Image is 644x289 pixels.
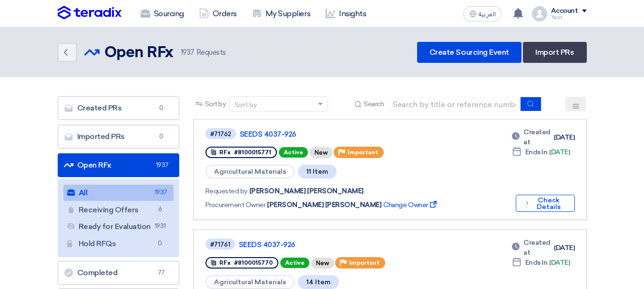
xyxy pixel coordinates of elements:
span: 11 Item [298,165,337,179]
a: All [63,185,174,201]
a: Create Sourcing Event [417,42,521,63]
a: SEEDS 4037-926 [239,240,477,249]
a: Ready for Evaluation [63,219,174,235]
span: Change Owner [383,200,438,210]
a: My Suppliers [245,3,318,24]
img: profile_test.png [532,6,547,21]
h2: Open RFx [104,43,173,62]
img: Teradix logo [58,6,122,20]
span: Created at [523,127,552,147]
div: [DATE] [512,127,575,147]
span: 0 [154,239,166,249]
a: Orders [192,3,245,24]
div: [DATE] [512,147,570,157]
a: Receiving Offers [63,202,174,218]
span: #8100015771 [234,149,271,156]
span: Ends In [525,258,548,268]
div: New [311,258,334,269]
span: 6 [154,205,166,215]
span: Procurement Owner [205,200,266,210]
span: [PERSON_NAME] [PERSON_NAME] [267,200,381,210]
a: Insights [318,3,374,24]
a: Hold RFQs [63,236,174,252]
span: RFx [219,149,231,156]
a: Created PRs0 [58,96,179,120]
span: العربية [479,11,496,18]
span: Search [364,99,384,109]
div: Sort by [235,100,257,110]
div: Account [551,7,578,15]
a: Imported PRs0 [58,125,179,149]
span: Created at [523,238,552,258]
span: 77 [156,268,167,278]
div: #71762 [210,131,231,137]
a: Open RFx1937 [58,153,179,177]
span: Sort by [205,99,226,109]
div: #71761 [210,241,230,248]
span: Requests [181,47,226,58]
span: 1937 [156,160,167,170]
span: 1937 [181,48,194,57]
span: Active [280,258,309,268]
a: SEEDS 4037-926 [240,130,478,139]
span: 14 Item [298,275,339,289]
button: Check Details [516,195,575,212]
span: #8100015770 [234,259,273,266]
span: Active [279,147,308,158]
span: Agricultural Materials [205,275,295,289]
a: Import PRs [523,42,586,63]
input: Search by title or reference number [388,97,521,111]
span: 1937 [154,188,166,198]
span: Important [348,149,378,156]
div: [DATE] [512,258,570,268]
div: New [310,147,333,158]
span: RFx [219,259,231,266]
span: Requested by [205,186,247,196]
a: Completed77 [58,261,179,285]
span: 1931 [154,221,166,231]
span: Important [349,259,379,266]
div: Yasir [551,15,587,20]
div: [DATE] [512,238,575,258]
span: 0 [156,132,167,141]
span: [PERSON_NAME] [PERSON_NAME] [249,186,364,196]
span: 0 [156,103,167,113]
a: Sourcing [133,3,192,24]
button: العربية [463,6,501,21]
span: Ends In [525,147,548,157]
span: Agricultural Materials [205,165,295,179]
